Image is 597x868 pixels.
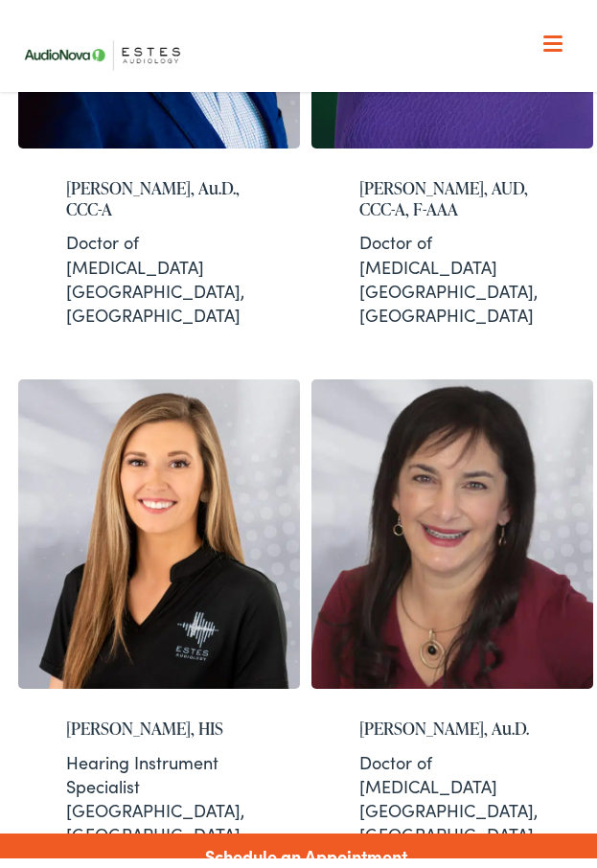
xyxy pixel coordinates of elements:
[359,740,545,836] div: [GEOGRAPHIC_DATA], [GEOGRAPHIC_DATA]
[359,219,545,316] div: [GEOGRAPHIC_DATA], [GEOGRAPHIC_DATA]
[66,167,252,208] h2: [PERSON_NAME], Au.D., CCC-A
[66,740,252,788] div: Hearing Instrument Specialist
[359,740,545,788] div: Doctor of [MEDICAL_DATA]
[66,707,252,728] h2: [PERSON_NAME], HIS
[311,369,593,865] a: [PERSON_NAME], Au.D. Doctor of [MEDICAL_DATA][GEOGRAPHIC_DATA], [GEOGRAPHIC_DATA]
[66,740,252,836] div: [GEOGRAPHIC_DATA], [GEOGRAPHIC_DATA]
[66,219,252,267] div: Doctor of [MEDICAL_DATA]
[18,369,300,865] a: [PERSON_NAME], HIS Hearing Instrument Specialist[GEOGRAPHIC_DATA], [GEOGRAPHIC_DATA]
[66,219,252,316] div: [GEOGRAPHIC_DATA], [GEOGRAPHIC_DATA]
[359,167,545,208] h2: [PERSON_NAME], AUD, CCC-A, F-AAA
[359,707,545,728] h2: [PERSON_NAME], Au.D.
[359,219,545,267] div: Doctor of [MEDICAL_DATA]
